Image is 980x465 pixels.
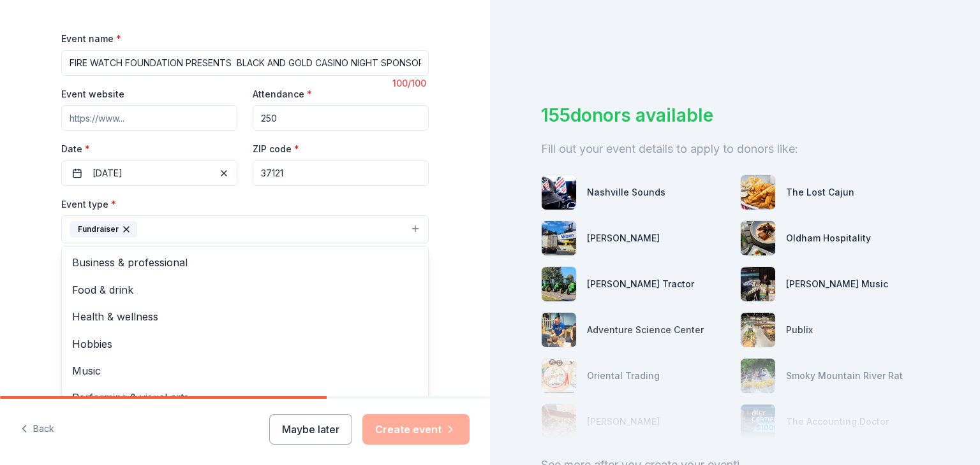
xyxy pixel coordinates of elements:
button: Fundraiser [61,215,429,243]
div: Fundraiser [61,246,429,399]
span: Music [72,362,418,379]
span: Food & drink [72,282,418,298]
span: Health & wellness [72,308,418,325]
span: Hobbies [72,336,418,352]
div: Fundraiser [70,221,137,238]
span: Business & professional [72,254,418,271]
span: Performing & visual arts [72,389,418,406]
